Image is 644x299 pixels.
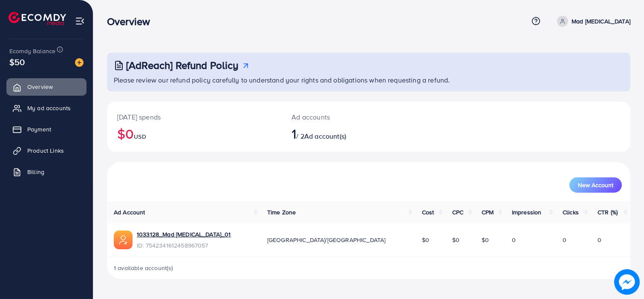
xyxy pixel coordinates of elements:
[114,208,145,216] span: Ad Account
[512,208,542,216] span: Impression
[452,208,463,216] span: CPC
[9,47,55,55] span: Ecomdy Balance
[6,78,87,95] a: Overview
[292,125,402,142] h2: / 2
[598,208,618,216] span: CTR (%)
[114,264,173,272] span: 1 available account(s)
[452,236,459,244] span: $0
[563,236,566,244] span: 0
[6,100,87,117] a: My ad accounts
[117,112,271,122] p: [DATE] spends
[27,104,71,112] span: My ad accounts
[27,146,64,155] span: Product Links
[117,125,271,142] h2: $0
[572,16,630,26] p: Mad [MEDICAL_DATA]
[134,132,146,141] span: USD
[422,236,429,244] span: $0
[304,131,346,141] span: Ad account(s)
[598,236,601,244] span: 0
[9,56,25,68] span: $50
[422,208,434,216] span: Cost
[114,231,133,249] img: ic-ads-acc.e4c84228.svg
[512,236,516,244] span: 0
[563,208,579,216] span: Clicks
[6,121,87,138] a: Payment
[27,168,44,176] span: Billing
[292,112,402,122] p: Ad accounts
[292,124,296,143] span: 1
[27,83,53,91] span: Overview
[75,58,84,67] img: image
[578,182,613,188] span: New Account
[554,16,630,27] a: Mad [MEDICAL_DATA]
[126,59,239,71] h3: [AdReach] Refund Policy
[137,241,231,250] span: ID: 7542341612458967057
[9,12,66,25] img: logo
[137,230,231,239] a: 1033128_Mad [MEDICAL_DATA]_01
[114,75,625,85] p: Please review our refund policy carefully to understand your rights and obligations when requesti...
[267,236,386,244] span: [GEOGRAPHIC_DATA]/[GEOGRAPHIC_DATA]
[6,163,87,180] a: Billing
[267,208,296,216] span: Time Zone
[482,208,494,216] span: CPM
[75,16,85,26] img: menu
[614,269,640,295] img: image
[569,177,622,193] button: New Account
[27,125,51,134] span: Payment
[482,236,489,244] span: $0
[6,142,87,159] a: Product Links
[107,15,157,28] h3: Overview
